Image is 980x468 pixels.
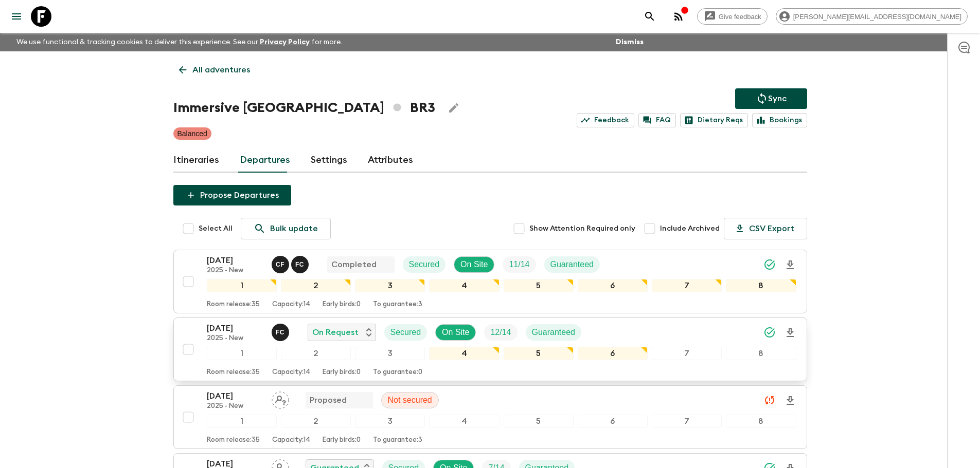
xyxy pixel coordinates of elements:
[312,326,359,339] p: On Request
[784,395,796,407] svg: Download Onboarding
[272,259,311,267] span: Clarissa Fusco, Felipe Cavalcanti
[310,394,347,406] p: Proposed
[241,218,331,239] a: Bulk update
[368,148,413,173] a: Attributes
[763,326,776,339] svg: Synced Successfully
[460,258,488,271] p: On Site
[272,436,310,444] p: Capacity: 14
[784,259,796,271] svg: Download Onboarding
[713,13,767,21] span: Give feedback
[652,279,722,292] div: 7
[504,347,574,360] div: 5
[323,301,361,309] p: Early birds: 0
[504,415,574,428] div: 5
[207,279,277,292] div: 1
[207,415,277,428] div: 1
[735,88,807,109] button: Sync adventure departures to the booking engine
[272,395,289,403] span: Assign pack leader
[638,113,676,127] a: FAQ
[12,33,346,51] p: We use functional & tracking cookies to deliver this experience. See our for more.
[490,326,511,339] p: 12 / 14
[724,218,807,239] button: CSV Export
[435,324,476,341] div: On Site
[652,347,722,360] div: 7
[173,98,435,118] h1: Immersive [GEOGRAPHIC_DATA] BR3
[613,35,646,49] button: Dismiss
[529,223,635,234] span: Show Attention Required only
[207,301,260,309] p: Room release: 35
[272,368,310,377] p: Capacity: 14
[660,223,720,234] span: Include Archived
[173,148,219,173] a: Itineraries
[680,113,748,127] a: Dietary Reqs
[388,394,432,406] p: Not secured
[373,368,422,377] p: To guarantee: 0
[173,60,256,80] a: All adventures
[207,334,263,343] p: 2025 - New
[776,8,968,25] div: [PERSON_NAME][EMAIL_ADDRESS][DOMAIN_NAME]
[207,402,263,410] p: 2025 - New
[355,347,425,360] div: 3
[173,250,807,313] button: [DATE]2025 - NewClarissa Fusco, Felipe CavalcantiCompletedSecuredOn SiteTrip FillGuaranteed123456...
[311,148,347,173] a: Settings
[281,279,351,292] div: 2
[355,279,425,292] div: 3
[639,6,660,27] button: search adventures
[281,415,351,428] div: 2
[6,6,27,27] button: menu
[272,324,291,341] button: FC
[442,326,469,339] p: On Site
[503,256,536,273] div: Trip Fill
[281,347,351,360] div: 2
[240,148,290,173] a: Departures
[381,392,439,408] div: Not secured
[788,13,967,21] span: [PERSON_NAME][EMAIL_ADDRESS][DOMAIN_NAME]
[652,415,722,428] div: 7
[323,436,361,444] p: Early birds: 0
[763,258,776,271] svg: Synced Successfully
[768,92,787,105] p: Sync
[260,39,310,46] a: Privacy Policy
[403,256,446,273] div: Secured
[272,327,291,335] span: Felipe Cavalcanti
[207,347,277,360] div: 1
[355,415,425,428] div: 3
[207,436,260,444] p: Room release: 35
[578,279,648,292] div: 6
[384,324,427,341] div: Secured
[578,415,648,428] div: 6
[207,254,263,267] p: [DATE]
[207,267,263,275] p: 2025 - New
[272,301,310,309] p: Capacity: 14
[726,415,796,428] div: 8
[429,279,499,292] div: 4
[173,185,291,205] button: Propose Departures
[207,322,263,334] p: [DATE]
[726,347,796,360] div: 8
[532,326,576,339] p: Guaranteed
[578,347,648,360] div: 6
[276,328,284,336] p: F C
[409,258,440,271] p: Secured
[207,368,260,377] p: Room release: 35
[177,128,207,139] p: Balanced
[429,415,499,428] div: 4
[323,368,361,377] p: Early birds: 0
[373,436,422,444] p: To guarantee: 3
[726,279,796,292] div: 8
[577,113,634,127] a: Feedback
[373,301,422,309] p: To guarantee: 3
[763,394,776,406] svg: Unable to sync - Check prices and secured
[509,258,529,271] p: 11 / 14
[192,64,250,76] p: All adventures
[173,385,807,449] button: [DATE]2025 - NewAssign pack leaderProposedNot secured12345678Room release:35Capacity:14Early bird...
[270,222,318,235] p: Bulk update
[484,324,517,341] div: Trip Fill
[443,98,464,118] button: Edit Adventure Title
[784,327,796,339] svg: Download Onboarding
[207,390,263,402] p: [DATE]
[752,113,807,127] a: Bookings
[504,279,574,292] div: 5
[390,326,421,339] p: Secured
[454,256,494,273] div: On Site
